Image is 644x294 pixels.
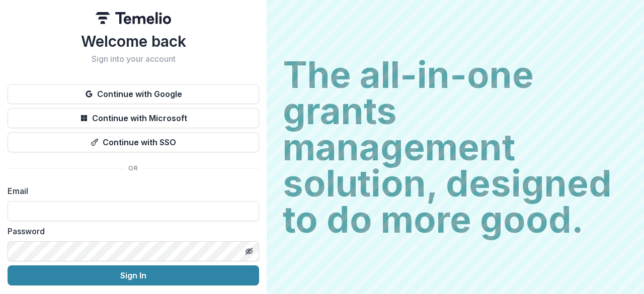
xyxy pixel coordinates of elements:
[96,12,171,24] img: Temelio
[8,32,259,50] h1: Welcome back
[8,132,259,152] button: Continue with SSO
[8,265,259,285] button: Sign In
[8,54,259,64] h2: Sign into your account
[8,84,259,104] button: Continue with Google
[8,225,253,237] label: Password
[8,108,259,128] button: Continue with Microsoft
[8,185,253,197] label: Email
[241,243,257,259] button: Toggle password visibility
